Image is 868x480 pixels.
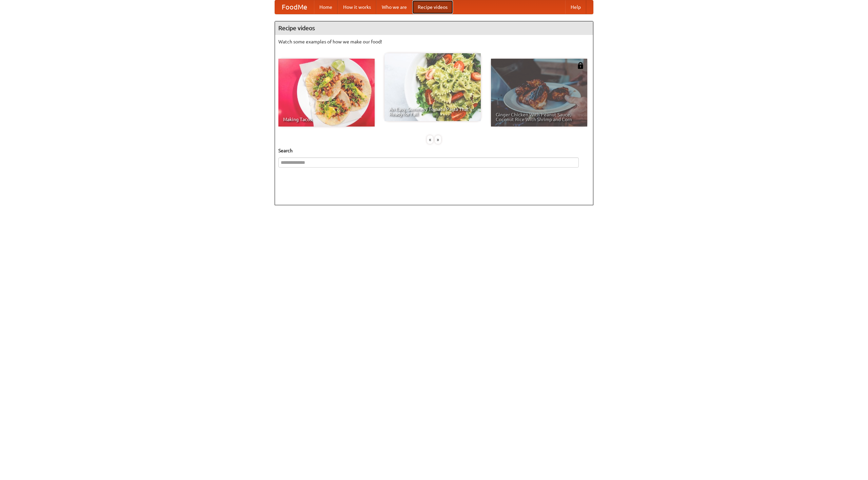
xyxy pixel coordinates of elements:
a: Making Tacos [278,59,375,127]
a: Home [314,0,338,14]
a: Recipe videos [412,0,453,14]
img: 483408.png [577,62,584,69]
a: Who we are [376,0,412,14]
a: FoodMe [275,0,314,14]
p: Watch some examples of how we make our food! [278,38,590,45]
div: « [427,135,433,144]
a: Help [565,0,586,14]
h4: Recipe videos [275,21,593,35]
span: An Easy, Summery Tomato Pasta That's Ready for Fall [389,107,476,116]
a: How it works [338,0,376,14]
a: An Easy, Summery Tomato Pasta That's Ready for Fall [384,53,481,121]
h5: Search [278,147,590,154]
div: » [435,135,441,144]
span: Making Tacos [283,117,370,122]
